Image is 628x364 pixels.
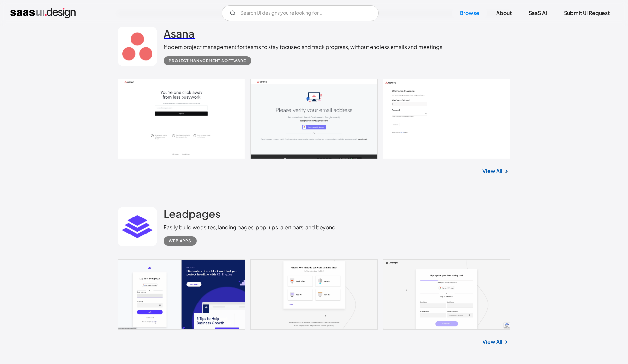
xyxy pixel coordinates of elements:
input: Search UI designs you're looking for... [222,5,379,21]
a: View All [482,167,502,175]
a: Browse [452,6,487,20]
a: Leadpages [164,207,220,223]
a: View All [482,338,502,346]
a: SaaS Ai [521,6,555,20]
div: Project Management Software [169,57,246,65]
div: Web Apps [169,237,191,245]
a: Submit UI Request [556,6,618,20]
div: Easily build websites, landing pages, pop-ups, alert bars, and beyond [164,223,336,231]
form: Email Form [222,5,379,21]
div: Modern project management for teams to stay focused and track progress, without endless emails an... [164,43,444,51]
a: About [488,6,519,20]
h2: Leadpages [164,207,220,220]
a: Asana [164,27,195,43]
a: home [10,8,76,18]
h2: Asana [164,27,195,40]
